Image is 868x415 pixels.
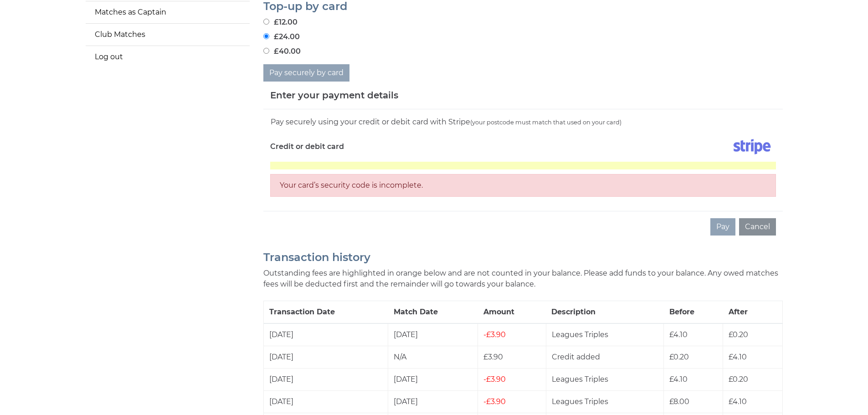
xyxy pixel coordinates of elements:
td: [DATE] [263,346,388,369]
input: £40.00 [263,48,269,54]
small: (your postcode must match that used on your card) [470,119,621,126]
span: £0.20 [669,353,689,361]
button: Pay [710,218,735,236]
td: Leagues Triples [546,323,664,346]
th: After [723,301,782,324]
td: [DATE] [263,323,388,346]
span: £3.90 [483,397,506,406]
span: £3.90 [483,330,506,339]
span: £4.10 [729,397,747,406]
span: £4.10 [729,353,747,361]
td: [DATE] [388,323,478,346]
button: Cancel [739,218,776,236]
td: [DATE] [388,391,478,413]
th: Description [546,301,664,324]
div: Your card’s security code is incomplete. [270,174,776,197]
input: £24.00 [263,33,269,39]
th: Amount [478,301,546,324]
h2: Top-up by card [263,0,783,12]
td: [DATE] [263,391,388,413]
td: N/A [388,346,478,369]
th: Transaction Date [263,301,388,324]
td: Leagues Triples [546,391,664,413]
td: Leagues Triples [546,369,664,391]
span: £8.00 [669,397,689,406]
h2: Transaction history [263,251,783,263]
a: Club Matches [86,24,250,46]
label: £12.00 [263,17,298,28]
th: Before [664,301,723,324]
span: £3.90 [483,353,503,361]
th: Match Date [388,301,478,324]
div: Pay securely using your credit or debit card with Stripe [270,116,776,128]
span: £0.20 [729,375,748,384]
label: Credit or debit card [270,135,344,158]
span: £4.10 [669,330,688,339]
iframe: Secure card payment input frame [270,162,776,169]
span: £0.20 [729,330,748,339]
button: Pay securely by card [263,64,349,82]
span: £3.90 [483,375,506,384]
p: Outstanding fees are highlighted in orange below and are not counted in your balance. Please add ... [263,268,783,290]
label: £24.00 [263,31,300,42]
h5: Enter your payment details [270,88,398,102]
span: £4.10 [669,375,688,384]
td: [DATE] [263,369,388,391]
a: Log out [86,46,250,68]
a: Matches as Captain [86,1,250,23]
label: £40.00 [263,46,301,57]
td: Credit added [546,346,664,369]
input: £12.00 [263,19,269,25]
td: [DATE] [388,369,478,391]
